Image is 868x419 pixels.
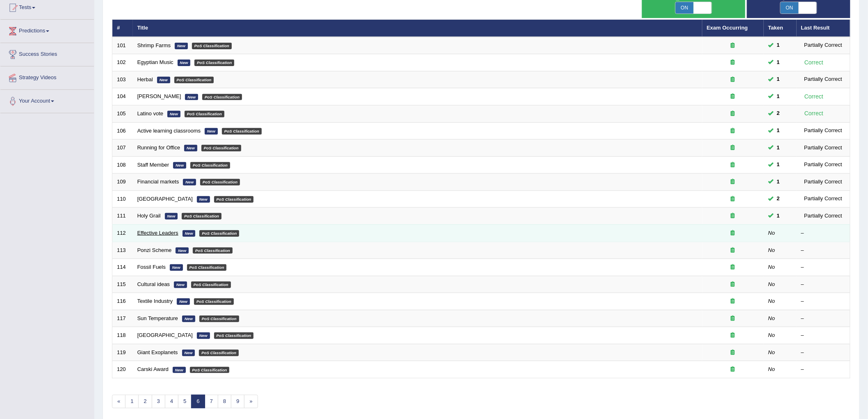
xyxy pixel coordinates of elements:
[152,395,165,408] a: 3
[768,281,775,287] em: No
[774,126,783,135] span: You can still take this question
[801,247,845,254] div: –
[707,195,759,203] div: Exam occurring question
[157,77,170,83] em: New
[165,395,178,408] a: 4
[137,213,161,219] a: Holy Grail
[218,395,231,408] a: 8
[112,20,133,37] th: #
[175,43,188,49] em: New
[112,122,133,140] td: 106
[801,229,845,237] div: –
[193,247,233,254] em: PoS Classification
[112,156,133,174] td: 108
[200,179,240,185] em: PoS Classification
[183,230,196,237] em: New
[112,105,133,123] td: 105
[137,76,153,82] a: Herbal
[133,20,702,37] th: Title
[190,162,230,169] em: PoS Classification
[137,264,166,270] a: Fossil Fuels
[817,2,835,14] span: OFF
[187,264,227,271] em: PoS Classification
[774,75,783,84] span: You can still take this question
[176,247,189,254] em: New
[112,293,133,310] td: 116
[182,350,195,356] em: New
[199,316,239,322] em: PoS Classification
[707,76,759,84] div: Exam occurring question
[112,224,133,242] td: 112
[707,263,759,271] div: Exam occurring question
[774,109,783,118] span: You can still take this question
[0,43,94,64] a: Success Stories
[137,59,174,65] a: Egyptian Music
[137,332,193,338] a: [GEOGRAPHIC_DATA]
[801,332,845,339] div: –
[197,196,210,203] em: New
[707,315,759,323] div: Exam occurring question
[191,282,231,288] em: PoS Classification
[190,367,230,373] em: PoS Classification
[199,350,239,356] em: PoS Classification
[137,42,171,48] a: Shrimp Farms
[137,196,193,202] a: [GEOGRAPHIC_DATA]
[214,196,254,203] em: PoS Classification
[801,75,845,84] div: Partially Correct
[194,298,234,305] em: PoS Classification
[707,110,759,118] div: Exam occurring question
[707,212,759,220] div: Exam occurring question
[199,230,239,237] em: PoS Classification
[801,315,845,323] div: –
[774,144,783,152] span: You can still take this question
[801,178,845,186] div: Partially Correct
[137,315,178,321] a: Sun Temperature
[112,174,133,191] td: 109
[112,310,133,327] td: 117
[707,42,759,50] div: Exam occurring question
[768,298,775,304] em: No
[202,94,242,101] em: PoS Classification
[170,264,183,271] em: New
[707,144,759,152] div: Exam occurring question
[0,90,94,110] a: Your Account
[707,93,759,101] div: Exam occurring question
[801,92,827,101] div: Correct
[205,128,218,135] em: New
[774,41,783,50] span: You can still take this question
[768,366,775,372] em: No
[774,212,783,220] span: You can still take this question
[138,395,152,408] a: 2
[112,327,133,344] td: 118
[801,366,845,373] div: –
[112,361,133,378] td: 120
[231,395,244,408] a: 9
[191,395,205,408] a: 6
[774,92,783,101] span: You can still take this question
[112,208,133,225] td: 111
[707,366,759,373] div: Exam occurring question
[112,344,133,361] td: 119
[165,213,178,220] em: New
[177,298,190,305] em: New
[222,128,262,135] em: PoS Classification
[797,20,850,37] th: Last Result
[112,190,133,208] td: 110
[707,25,748,31] a: Exam Occurring
[137,281,170,287] a: Cultural ideas
[112,37,133,54] td: 101
[801,41,845,50] div: Partially Correct
[178,395,192,408] a: 5
[774,58,783,67] span: You can still take this question
[174,77,214,83] em: PoS Classification
[801,144,845,152] div: Partially Correct
[0,20,94,40] a: Predictions
[182,213,222,220] em: PoS Classification
[764,20,797,37] th: Taken
[185,111,224,117] em: PoS Classification
[707,281,759,288] div: Exam occurring question
[768,315,775,321] em: No
[781,2,799,14] span: ON
[801,126,845,135] div: Partially Correct
[707,298,759,305] div: Exam occurring question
